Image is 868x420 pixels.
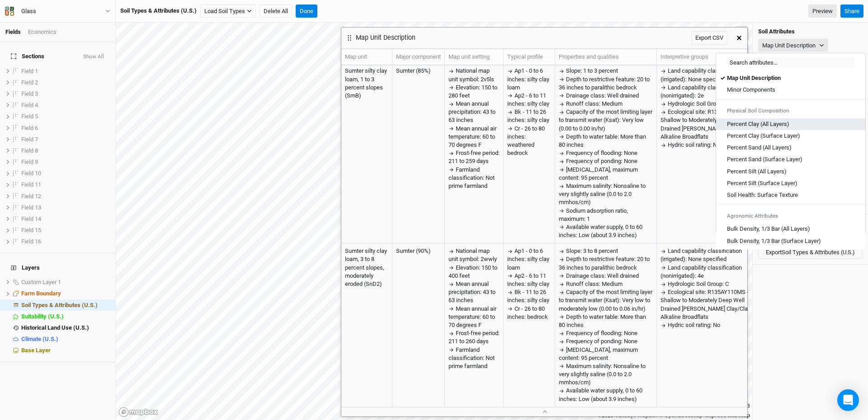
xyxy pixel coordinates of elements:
button: Share [840,5,863,18]
span: Field 13 [21,204,41,211]
span: Soil Types & Attributes (U.S.) [21,302,98,308]
div: Percent Silt (Surface Layer) [727,179,797,187]
div: Physical Soil Composition [716,103,865,118]
th: Interpretive groups [657,49,759,65]
button: ExportSoil Types & Attributes (U.S.) [758,246,863,259]
div: Suitability (U.S.) [21,313,110,320]
button: Glass [5,6,111,16]
span: Field 16 [21,238,41,245]
span: Field 3 [21,90,38,97]
input: Search attributes... [727,57,854,68]
div: Field 6 [21,125,110,132]
span: Field 5 [21,113,38,120]
span: Suitability (U.S.) [21,313,64,320]
span: Base Layer [21,347,51,354]
div: Field 2 [21,79,110,86]
div: Percent Silt (All Layers) [727,168,787,176]
div: Field 7 [21,136,110,143]
span: Field 7 [21,136,38,143]
div: Field 9 [21,159,110,166]
button: Delete All [259,5,292,18]
a: Preview [808,5,837,18]
div: Field 15 [21,227,110,234]
span: Field 2 [21,79,38,86]
span: Field 4 [21,102,38,108]
span: Field 10 [21,170,41,177]
div: Field 1 [21,68,110,75]
div: Farm Boundary [21,290,110,297]
button: Show All [83,54,104,60]
div: Soil Types & Attributes (U.S.) [21,302,110,309]
button: Done [296,5,317,18]
div: Map Unit Description [727,74,781,82]
span: Custom Layer 1 [21,279,61,285]
div: Field 13 [21,204,110,211]
span: Field 9 [21,159,38,165]
span: Field 12 [21,193,41,200]
button: Map Unit Description [758,39,828,52]
div: Open Intercom Messenger [837,389,859,411]
div: Economics [28,28,57,36]
div: Climate (U.S.) [21,336,110,343]
span: Field 8 [21,147,38,154]
span: Field 15 [21,227,41,233]
div: Field 4 [21,102,110,109]
span: Climate (U.S.) [21,336,58,342]
div: Bulk Density, 1/3 Bar (Surface Layer) [727,237,821,245]
a: Fields [5,28,21,35]
div: Percent Sand (Surface Layer) [727,155,802,163]
div: Cation Exchange Capacity: CEC-7 (All Layers) [727,249,841,257]
span: Field 1 [21,68,38,75]
div: Percent Clay (Surface Layer) [727,132,800,140]
div: Historical Land Use (U.S.) [21,324,110,331]
div: Minor Components [727,86,775,94]
a: Mapbox logo [118,407,158,417]
div: Field 5 [21,113,110,120]
div: Agronomic Attributes [716,209,865,223]
h4: Soil Attributes [758,28,863,35]
div: Field 14 [21,215,110,223]
button: Load Soil Types [200,5,256,18]
div: Percent Clay (All Layers) [727,120,789,128]
div: Custom Layer 1 [21,279,110,286]
div: Field 8 [21,147,110,154]
div: Field 12 [21,193,110,200]
div: Field 16 [21,238,110,245]
h4: Layers [5,259,110,277]
div: Glass [21,7,36,16]
div: Field 10 [21,170,110,177]
span: Historical Land Use (U.S.) [21,324,89,331]
div: Field 11 [21,181,110,188]
span: Sections [11,53,44,60]
div: Field 3 [21,90,110,98]
div: menu-options [716,69,865,249]
span: Field 14 [21,215,41,222]
span: Field 11 [21,181,41,188]
div: Soil Health: Surface Texture [727,191,798,199]
span: Farm Boundary [21,290,61,297]
div: Bulk Density, 1/3 Bar (All Layers) [727,225,810,233]
span: Field 6 [21,125,38,131]
div: Soil Types & Attributes (U.S.) [120,7,197,15]
div: Base Layer [21,347,110,354]
div: Percent Sand (All Layers) [727,144,792,152]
